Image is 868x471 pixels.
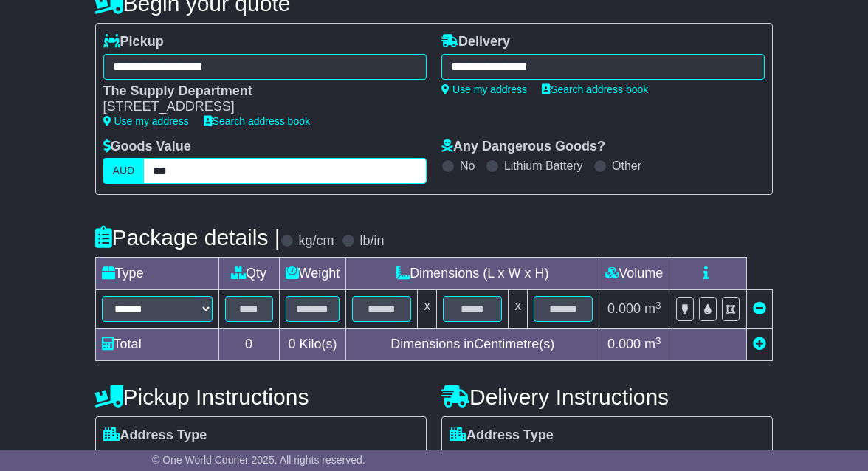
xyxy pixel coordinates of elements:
[95,385,427,409] h4: Pickup Instructions
[612,159,641,173] label: Other
[204,115,310,127] a: Search address book
[103,115,189,127] a: Use my address
[103,99,412,115] div: [STREET_ADDRESS]
[103,427,207,444] label: Address Type
[607,301,641,316] span: 0.000
[644,301,661,316] span: m
[360,233,385,250] label: lb/in
[753,301,766,316] a: Remove this item
[152,454,365,466] span: © One World Courier 2025. All rights reserved.
[279,258,346,290] td: Weight
[418,290,437,329] td: x
[288,337,295,351] span: 0
[536,447,613,470] span: Commercial
[509,290,528,329] td: x
[655,300,661,311] sup: 3
[103,158,145,184] label: AUD
[599,258,669,290] td: Volume
[441,139,605,155] label: Any Dangerous Goods?
[103,447,175,470] span: Residential
[281,447,381,470] span: Air & Sea Depot
[607,337,641,351] span: 0.000
[628,447,728,470] span: Air & Sea Depot
[190,447,266,470] span: Commercial
[441,83,527,95] a: Use my address
[95,329,218,361] td: Total
[460,159,475,173] label: No
[279,329,346,361] td: Kilo(s)
[218,258,279,290] td: Qty
[346,258,599,290] td: Dimensions (L x W x H)
[218,329,279,361] td: 0
[644,337,661,351] span: m
[95,225,280,250] h4: Package details |
[504,159,583,173] label: Lithium Battery
[103,139,191,155] label: Goods Value
[441,385,773,409] h4: Delivery Instructions
[449,447,521,470] span: Residential
[655,335,661,346] sup: 3
[103,83,412,100] div: The Supply Department
[299,233,334,250] label: kg/cm
[449,427,554,444] label: Address Type
[103,34,164,50] label: Pickup
[753,337,766,351] a: Add new item
[346,329,599,361] td: Dimensions in Centimetre(s)
[441,34,510,50] label: Delivery
[95,258,218,290] td: Type
[542,83,648,95] a: Search address book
